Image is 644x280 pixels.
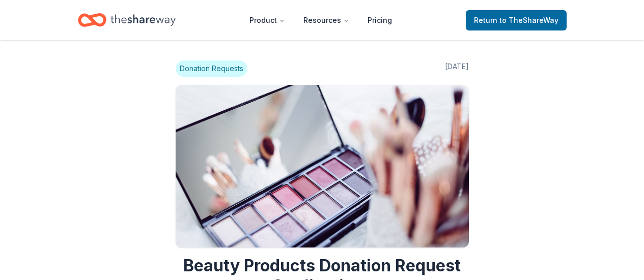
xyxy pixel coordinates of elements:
span: Return [474,14,558,26]
span: Donation Requests [176,60,247,77]
img: Image for Beauty Products Donation Request Applications [176,85,469,247]
a: Returnto TheShareWay [466,10,567,30]
a: Pricing [359,10,400,30]
span: [DATE] [445,60,469,77]
span: to TheShareWay [499,16,558,24]
a: Home [78,8,176,32]
nav: Main [241,8,400,32]
button: Product [241,10,293,30]
button: Resources [295,10,357,30]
